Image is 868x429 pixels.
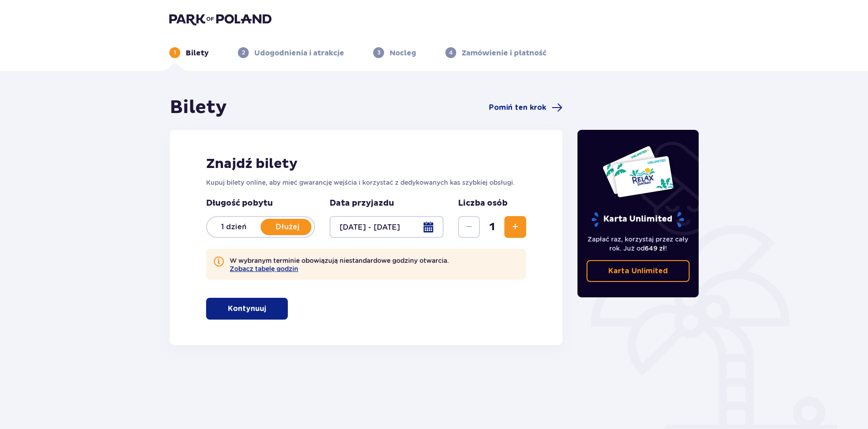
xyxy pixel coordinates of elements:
[238,47,344,58] div: 2Udogodnienia i atrakcje
[207,222,261,232] p: 1 dzień
[504,216,526,238] button: Zwiększ
[445,47,547,58] div: 4Zamówienie i płatność
[462,48,547,58] p: Zamówienie i płatność
[242,49,245,57] p: 2
[489,103,546,113] span: Pomiń ten krok
[174,49,176,57] p: 1
[587,235,690,253] p: Zapłać raz, korzystaj przez cały rok. Już od !
[458,216,480,238] button: Zmniejsz
[170,96,227,119] h1: Bilety
[169,13,271,25] img: Park of Poland logo
[254,48,344,58] p: Udogodnienia i atrakcje
[169,47,209,58] div: 1Bilety
[489,102,562,113] a: Pomiń ten krok
[330,198,394,209] p: Data przyjazdu
[206,178,526,187] p: Kupuj bilety online, aby mieć gwarancję wejścia i korzystać z dedykowanych kas szybkiej obsługi.
[373,47,416,58] div: 3Nocleg
[449,49,453,57] p: 4
[591,212,685,227] p: Karta Unlimited
[377,49,380,57] p: 3
[587,260,690,282] a: Karta Unlimited
[482,220,503,234] span: 1
[206,298,288,320] button: Kontynuuj
[261,222,314,232] p: Dłużej
[230,256,449,272] p: W wybranym terminie obowiązują niestandardowe godziny otwarcia.
[228,304,266,314] p: Kontynuuj
[602,145,674,198] img: Dwie karty całoroczne do Suntago z napisem 'UNLIMITED RELAX', na białym tle z tropikalnymi liśćmi...
[206,198,315,209] p: Długość pobytu
[186,48,209,58] p: Bilety
[206,155,526,173] h2: Znajdź bilety
[230,265,298,272] button: Zobacz tabelę godzin
[458,198,508,209] p: Liczba osób
[390,48,416,58] p: Nocleg
[645,245,665,252] span: 649 zł
[608,266,668,276] p: Karta Unlimited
